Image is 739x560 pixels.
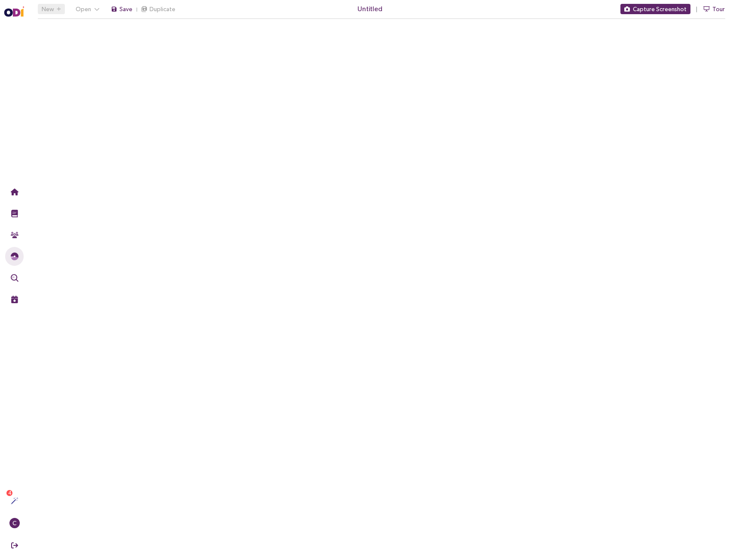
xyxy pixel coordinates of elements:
button: Community [5,225,24,244]
button: C [5,514,24,533]
button: Tour [703,4,725,14]
sup: 4 [6,490,12,496]
button: Actions [5,491,24,510]
span: Save [119,4,132,14]
iframe: Needs Framework [24,21,739,551]
span: Capture Screenshot [633,4,687,14]
button: Save [110,4,133,14]
span: 4 [8,490,11,496]
span: Untitled [357,3,382,14]
button: New [38,4,65,14]
button: Needs Framework [5,247,24,266]
img: Actions [11,497,18,505]
img: Training [11,210,18,217]
button: Live Events [5,290,24,309]
img: Live Events [11,295,18,303]
button: Outcome Validation [5,268,24,287]
img: Outcome Validation [11,274,18,282]
button: Capture Screenshot [620,4,690,14]
img: Community [11,231,18,239]
span: Tour [712,4,725,14]
button: Home [5,183,24,201]
img: JTBD Needs Framework [11,253,18,260]
button: Training [5,204,24,223]
button: Duplicate [140,4,176,14]
span: C [12,518,16,528]
button: Open [72,4,104,14]
button: Sign Out [5,536,24,555]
